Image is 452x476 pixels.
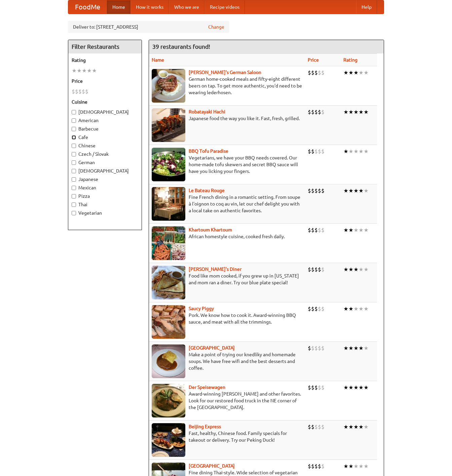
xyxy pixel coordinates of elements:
div: Deliver to: [STREET_ADDRESS] [68,21,229,33]
input: Barbecue [72,127,76,131]
img: beijing.jpg [152,423,185,457]
li: $ [314,305,318,313]
li: $ [311,463,314,470]
li: $ [308,187,311,194]
li: $ [311,148,314,155]
li: ★ [353,423,359,431]
label: Barbecue [72,125,138,132]
p: Japanese food the way you like it. Fast, fresh, grilled. [152,115,302,122]
li: $ [314,384,318,391]
li: ★ [359,463,364,470]
li: ★ [353,187,359,194]
li: ★ [343,266,348,273]
a: BBQ Tofu Paradise [189,148,228,154]
li: $ [318,226,321,234]
li: $ [311,69,314,76]
label: [DEMOGRAPHIC_DATA] [72,168,138,174]
img: esthers.jpg [152,69,185,103]
li: $ [311,305,314,313]
li: ★ [348,344,353,352]
label: Chinese [72,142,138,149]
a: Der Speisewagen [189,385,225,390]
b: [PERSON_NAME]'s German Saloon [189,70,261,75]
li: $ [321,305,325,313]
li: ★ [359,148,364,155]
b: Le Bateau Rouge [189,188,225,193]
li: ★ [364,344,369,352]
li: $ [311,384,314,391]
li: ★ [348,108,353,116]
li: ★ [353,344,359,352]
a: [GEOGRAPHIC_DATA] [189,463,235,469]
li: ★ [364,305,369,313]
li: $ [308,226,311,234]
li: ★ [364,108,369,116]
li: $ [78,88,82,95]
li: ★ [343,384,348,391]
li: ★ [364,463,369,470]
img: robatayaki.jpg [152,108,185,142]
li: $ [318,423,321,431]
p: Award-winning [PERSON_NAME] and other favorites. Look for our restored food truck in the NE corne... [152,391,302,411]
label: Pizza [72,193,138,199]
li: $ [321,266,325,273]
li: $ [311,344,314,352]
p: German home-cooked meals and fifty-eight different beers on tap. To get more authentic, you'd nee... [152,76,302,96]
img: tofuparadise.jpg [152,148,185,181]
label: Mexican [72,184,138,191]
label: Vegetarian [72,210,138,216]
a: [GEOGRAPHIC_DATA] [189,345,235,351]
li: ★ [348,226,353,234]
li: $ [321,463,325,470]
input: Mexican [72,186,76,190]
a: Name [152,57,164,63]
li: $ [318,69,321,76]
li: ★ [343,69,348,76]
input: Japanese [72,177,76,182]
a: Home [107,0,130,14]
li: $ [308,148,311,155]
li: ★ [348,187,353,194]
li: ★ [343,344,348,352]
li: ★ [87,67,92,74]
li: $ [308,384,311,391]
b: [PERSON_NAME]'s Diner [189,266,241,272]
li: $ [308,423,311,431]
img: sallys.jpg [152,266,185,299]
li: $ [314,344,318,352]
li: $ [318,463,321,470]
li: ★ [92,67,97,74]
b: Robatayaki Hachi [189,109,225,114]
li: $ [311,266,314,273]
p: Fine French dining in a romantic setting. From soupe à l'oignon to coq au vin, let our chef delig... [152,194,302,214]
li: ★ [364,266,369,273]
label: Japanese [72,176,138,183]
a: Price [308,57,319,63]
input: Thai [72,203,76,207]
li: ★ [359,305,364,313]
li: ★ [353,69,359,76]
li: ★ [359,423,364,431]
li: ★ [353,226,359,234]
input: [DEMOGRAPHIC_DATA] [72,110,76,114]
input: Cafe [72,135,76,140]
li: $ [318,305,321,313]
input: Vegetarian [72,211,76,215]
a: Who we are [169,0,204,14]
li: ★ [364,423,369,431]
li: ★ [343,108,348,116]
input: Chinese [72,144,76,148]
p: Food like mom cooked, if you grew up in [US_STATE] and mom ran a diner. Try our blue plate special! [152,272,302,286]
li: ★ [72,67,77,74]
li: ★ [343,187,348,194]
b: Khartoum Khartoum [189,227,232,232]
li: ★ [359,69,364,76]
li: $ [311,187,314,194]
li: ★ [359,226,364,234]
li: $ [308,108,311,116]
a: Saucy Piggy [189,306,214,311]
li: $ [311,108,314,116]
